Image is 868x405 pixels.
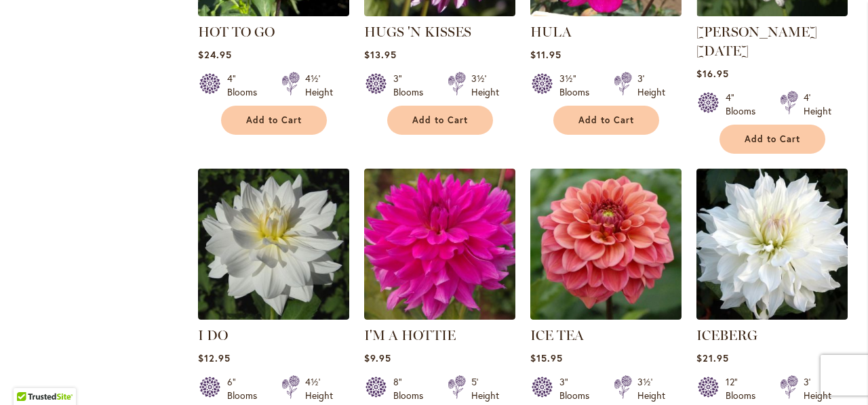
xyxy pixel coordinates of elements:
[696,351,729,364] span: $21.95
[364,351,391,364] span: $9.95
[696,24,817,59] a: [PERSON_NAME] [DATE]
[198,169,349,320] img: I DO
[719,125,825,154] button: Add to Cart
[393,375,431,402] div: 8" Blooms
[198,6,349,19] a: HOT TO GO
[471,72,499,99] div: 3½' Height
[471,375,499,402] div: 5' Height
[530,169,682,320] img: ICE TEA
[10,357,48,395] iframe: Launch Accessibility Center
[305,72,333,99] div: 4½' Height
[198,327,228,343] a: I DO
[305,375,333,402] div: 4½' Height
[553,106,659,135] button: Add to Cart
[393,72,431,99] div: 3" Blooms
[227,375,265,402] div: 6" Blooms
[559,72,597,99] div: 3½" Blooms
[246,114,302,126] span: Add to Cart
[364,24,471,40] a: HUGS 'N KISSES
[530,327,584,343] a: ICE TEA
[726,375,764,402] div: 12" Blooms
[364,327,456,343] a: I'M A HOTTIE
[530,351,563,364] span: $15.95
[804,375,831,402] div: 3' Height
[696,310,848,322] a: ICEBERG
[696,67,729,80] span: $16.95
[696,327,757,343] a: ICEBERG
[726,91,764,118] div: 4" Blooms
[387,106,493,135] button: Add to Cart
[530,24,572,40] a: HULA
[198,24,275,40] a: HOT TO GO
[364,6,515,19] a: HUGS 'N KISSES
[198,48,232,61] span: $24.95
[221,106,327,135] button: Add to Cart
[637,72,665,99] div: 3' Height
[198,351,231,364] span: $12.95
[227,72,265,99] div: 4" Blooms
[530,48,561,61] span: $11.95
[412,114,468,126] span: Add to Cart
[804,91,831,118] div: 4' Height
[364,169,515,320] img: I'm A Hottie
[530,310,682,322] a: ICE TEA
[364,310,515,322] a: I'm A Hottie
[637,375,665,402] div: 3½' Height
[578,114,634,126] span: Add to Cart
[530,6,682,19] a: HULA
[696,169,848,320] img: ICEBERG
[364,48,397,61] span: $13.95
[559,375,597,402] div: 3" Blooms
[696,6,848,19] a: HULIN'S CARNIVAL
[198,310,349,322] a: I DO
[745,133,800,145] span: Add to Cart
